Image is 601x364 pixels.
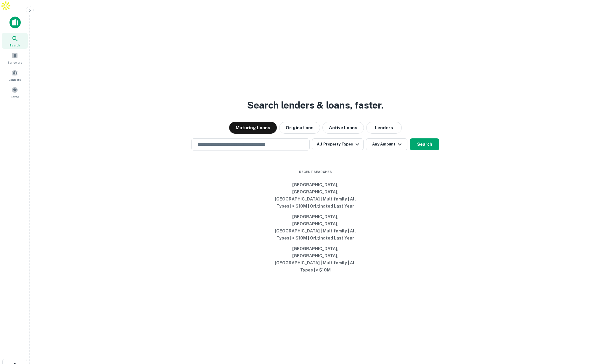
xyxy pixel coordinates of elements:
button: Any Amount [366,138,407,150]
iframe: Chat Widget [571,317,601,345]
span: Search [9,43,20,48]
a: Borrowers [2,50,28,66]
button: Maturing Loans [229,122,277,134]
span: Contacts [9,77,21,82]
button: Originations [279,122,320,134]
span: Borrowers [8,60,22,65]
button: [GEOGRAPHIC_DATA], [GEOGRAPHIC_DATA], [GEOGRAPHIC_DATA] | Multifamily | All Types | > $10M [271,243,360,275]
a: Contacts [2,67,28,83]
button: Lenders [366,122,402,134]
a: Saved [2,84,28,100]
h3: Search lenders & loans, faster. [247,98,383,112]
button: All Property Types [312,138,364,150]
a: Search [2,33,28,49]
img: capitalize-icon.png [9,17,21,28]
span: Recent Searches [271,169,360,174]
span: Saved [11,94,19,99]
button: Active Loans [322,122,364,134]
button: [GEOGRAPHIC_DATA], [GEOGRAPHIC_DATA], [GEOGRAPHIC_DATA] | Multifamily | All Types | > $10M | Orig... [271,211,360,243]
button: Search [410,138,439,150]
button: [GEOGRAPHIC_DATA], [GEOGRAPHIC_DATA], [GEOGRAPHIC_DATA] | Multifamily | All Types | > $10M | Orig... [271,179,360,211]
